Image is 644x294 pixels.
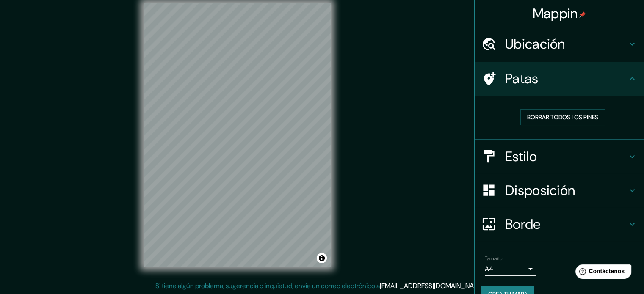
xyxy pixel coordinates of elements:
font: Si tiene algún problema, sugerencia o inquietud, envíe un correo electrónico a [155,281,380,290]
font: Tamaño [485,255,502,262]
button: Activar o desactivar atribución [317,253,327,263]
a: [EMAIL_ADDRESS][DOMAIN_NAME] [380,281,484,290]
img: pin-icon.png [579,11,586,18]
div: Borde [475,207,644,241]
canvas: Mapa [144,3,331,267]
font: Patas [505,70,539,88]
font: Ubicación [505,35,565,53]
button: Borrar todos los pines [520,109,605,125]
font: Disposición [505,181,575,199]
font: A4 [485,264,493,273]
font: Borrar todos los pines [527,113,598,121]
div: Patas [475,62,644,96]
font: Borde [505,215,541,233]
iframe: Lanzador de widgets de ayuda [569,261,635,285]
div: Estilo [475,140,644,173]
div: Ubicación [475,27,644,61]
div: A4 [485,262,536,276]
font: Estilo [505,148,537,165]
div: Disposición [475,173,644,207]
font: Mappin [533,5,578,22]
